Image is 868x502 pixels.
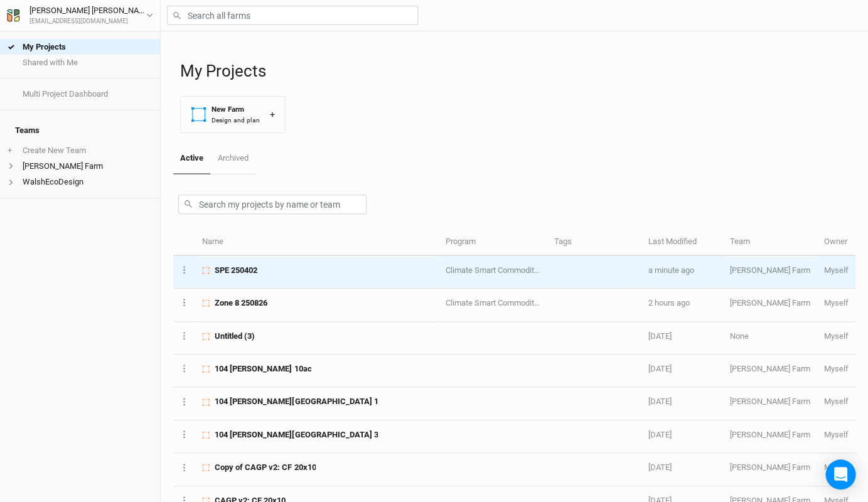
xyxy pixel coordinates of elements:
[215,265,257,276] span: SPE 250402
[167,6,418,25] input: Search all farms
[215,297,267,309] span: Zone 8 250826
[215,429,378,441] span: 104 Lanning Field 3
[178,195,367,214] input: Search my projects by name or team
[722,256,817,289] td: [PERSON_NAME] Farm
[648,462,671,472] span: Apr 21, 2025 11:35 AM
[212,115,260,125] div: Design and plan
[722,229,817,256] th: Team
[180,96,286,133] button: New FarmDesign and plan+
[824,364,849,373] span: walshecodesign@gmail.com
[195,229,439,256] th: Name
[439,229,547,256] th: Program
[270,108,275,121] div: +
[212,104,260,115] div: New Farm
[446,265,545,275] span: Climate Smart Commodities
[641,229,722,256] th: Last Modified
[6,4,154,26] button: [PERSON_NAME] [PERSON_NAME][EMAIL_ADDRESS][DOMAIN_NAME]
[29,4,146,17] div: [PERSON_NAME] [PERSON_NAME]
[722,420,817,453] td: [PERSON_NAME] Farm
[180,61,855,81] h1: My Projects
[824,331,849,341] span: walshecodesign@gmail.com
[722,453,817,486] td: [PERSON_NAME] Farm
[825,459,855,489] div: Open Intercom Messenger
[722,355,817,387] td: [PERSON_NAME] Farm
[173,143,210,174] a: Active
[817,229,855,256] th: Owner
[722,322,817,355] td: None
[824,265,849,275] span: walshecodesign@gmail.com
[8,118,153,143] h4: Teams
[215,363,311,375] span: 104 Lanning 10ac
[29,17,146,26] div: [EMAIL_ADDRESS][DOMAIN_NAME]
[215,331,255,342] span: Untitled (3)
[547,229,641,256] th: Tags
[722,387,817,420] td: [PERSON_NAME] Farm
[210,143,255,173] a: Archived
[824,462,849,472] span: walshecodesign@gmail.com
[648,331,671,341] span: May 30, 2025 10:10 AM
[648,430,671,439] span: Apr 29, 2025 6:52 PM
[824,298,849,307] span: walshecodesign@gmail.com
[446,298,545,307] span: Climate Smart Commodities
[824,430,849,439] span: walshecodesign@gmail.com
[648,397,671,406] span: Apr 30, 2025 3:28 PM
[648,298,689,307] span: Sep 1, 2025 11:05 AM
[648,364,671,373] span: Apr 30, 2025 3:56 PM
[722,289,817,321] td: [PERSON_NAME] Farm
[215,462,316,473] span: Copy of CAGP v2: CF 20x10
[8,146,12,156] span: +
[824,397,849,406] span: walshecodesign@gmail.com
[215,396,378,407] span: 104 Lanning Field 1
[648,265,694,275] span: Sep 1, 2025 1:25 PM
